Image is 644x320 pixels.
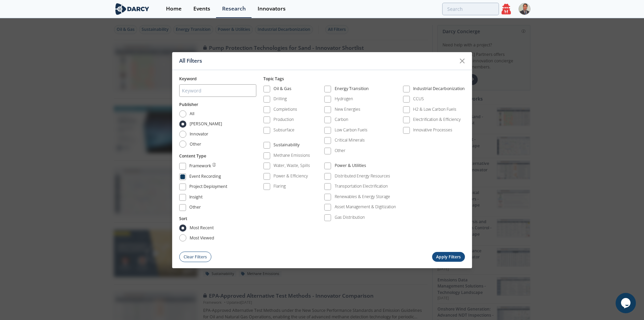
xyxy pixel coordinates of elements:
span: Topic Tags [263,76,284,82]
div: Drilling [273,96,287,102]
img: information.svg [212,163,216,167]
div: Distributed Energy Resources [335,173,390,179]
div: Production [273,116,294,123]
div: Project Deployment [189,184,227,192]
span: Keyword [179,76,197,82]
div: Other [335,148,345,154]
input: Other [179,141,186,148]
div: Innovators [258,6,286,12]
div: H2 & Low Carbon Fuels [413,106,456,112]
button: Clear Filters [179,252,212,262]
div: Electrification & Efficiency [413,116,461,123]
span: Innovator [190,131,208,137]
span: [PERSON_NAME] [190,121,222,127]
img: logo-wide.svg [114,3,151,15]
span: Sort [179,216,187,221]
div: Asset Management & Digitization [335,204,396,210]
span: Publisher [179,102,198,107]
div: Flaring [273,183,286,189]
div: Completions [273,106,297,112]
button: Apply Filters [432,252,465,262]
span: most recent [190,225,214,231]
div: CCUS [413,96,424,102]
iframe: chat widget [616,293,637,313]
div: Gas Distribution [335,214,365,220]
div: Subsurface [273,127,294,133]
div: Hydrogen [335,96,353,102]
div: Methane Emissions [273,152,310,158]
input: Advanced Search [442,3,499,15]
div: Event Recording [189,173,221,182]
div: Sustainability [273,142,300,150]
img: Profile [519,3,530,15]
div: Energy Transition [335,86,369,94]
input: All [179,110,186,118]
div: Renewables & Energy Storage [335,194,390,200]
div: Events [193,6,210,12]
span: Other [190,141,201,147]
input: most recent [179,224,186,231]
div: New Energies [335,106,360,112]
div: Industrial Decarbonization [413,86,465,94]
div: Research [222,6,246,12]
button: Content Type [179,153,206,159]
input: most viewed [179,234,186,241]
div: Carbon [335,116,348,123]
div: Transportation Electrification [335,183,388,189]
input: [PERSON_NAME] [179,121,186,128]
div: All Filters [179,55,456,67]
div: Framework [189,163,211,171]
div: Power & Utilities [335,163,366,171]
div: Low Carbon Fuels [335,127,367,133]
div: Insight [189,194,202,202]
div: Innovative Processes [413,127,452,133]
div: Critical Minerals [335,137,365,143]
input: Keyword [179,84,256,97]
div: Other [189,204,201,212]
div: Water, Waste, Spills [273,163,310,169]
div: Power & Efficiency [273,173,308,179]
input: Innovator [179,130,186,137]
div: Home [166,6,182,12]
span: most viewed [190,235,214,241]
button: Sort [179,216,187,222]
button: Publisher [179,102,198,108]
div: Oil & Gas [273,86,291,94]
span: All [190,111,194,117]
